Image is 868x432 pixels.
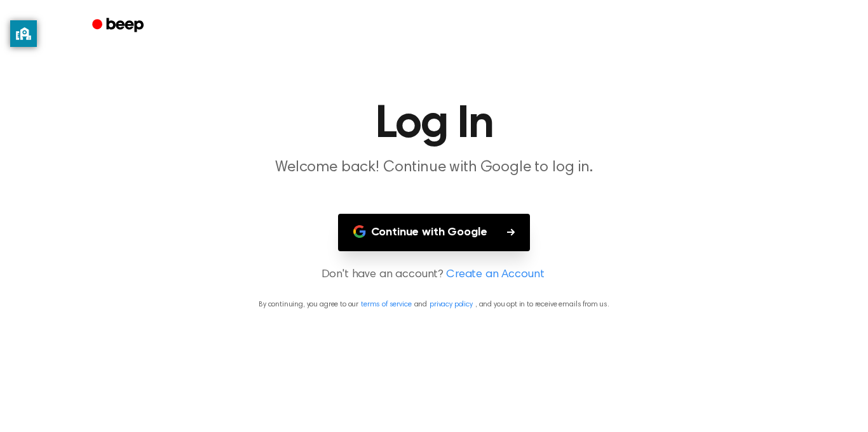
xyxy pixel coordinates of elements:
[361,301,411,308] a: terms of service
[190,157,678,178] p: Welcome back! Continue with Google to log in.
[446,266,544,284] a: Create an Account
[109,101,759,147] h1: Log In
[430,301,473,308] a: privacy policy
[338,214,531,251] button: Continue with Google
[10,20,37,47] button: privacy banner
[83,13,155,38] a: Beep
[15,299,853,310] p: By continuing, you agree to our and , and you opt in to receive emails from us.
[15,266,853,284] p: Don't have an account?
